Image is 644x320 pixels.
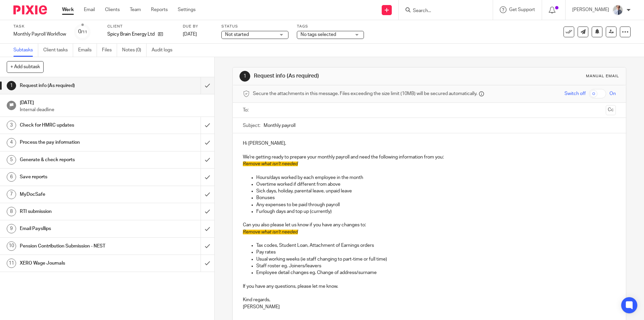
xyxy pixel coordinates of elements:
[20,98,208,106] h1: [DATE]
[20,258,136,268] h1: XERO Wage Journals
[243,222,615,228] p: Can you also please let us know if you have any changes to:
[243,154,615,161] p: We're getting ready to prepare your monthly payroll and need the following information from you:
[20,241,136,251] h1: Pension Contribution Submission - NEST
[586,74,619,79] div: Manual email
[253,90,477,97] span: Secure the attachments in this message. Files exceeding the size limit (10MB) will be secured aut...
[301,32,336,37] span: No tags selected
[256,201,615,208] p: Any expenses to be paid through payroll
[243,283,615,290] p: If you have any questions, please let me know.
[256,242,615,249] p: Tax codes, Student Loan, Attachment of Earnings orders
[20,137,136,147] h1: Process the pay information
[243,296,615,303] p: Kind regards,
[256,174,615,181] p: Hours/days worked by each employee in the month
[243,122,260,129] label: Subject:
[43,44,73,57] a: Client tasks
[7,138,16,147] div: 4
[7,190,16,199] div: 7
[243,230,298,234] span: Remove what isn't needed
[256,208,615,215] p: Furlough days and top up (currently)
[102,44,117,57] a: Files
[20,189,136,199] h1: MyDocSafe
[7,155,16,165] div: 5
[7,172,16,182] div: 6
[151,6,168,13] a: Reports
[7,61,44,73] button: + Add subtask
[256,181,615,188] p: Overtime worked if different from above
[243,140,615,147] p: Hi [PERSON_NAME],
[13,31,66,38] div: Monthly Payroll Workflow
[7,241,16,251] div: 10
[183,32,197,37] span: [DATE]
[13,44,38,57] a: Subtasks
[565,90,586,97] span: Switch off
[243,304,615,310] p: [PERSON_NAME]
[130,6,141,13] a: Team
[81,30,87,34] small: /11
[183,24,213,29] label: Due by
[20,120,136,130] h1: Check for HMRC updates
[7,259,16,268] div: 11
[13,24,66,29] label: Task
[7,224,16,233] div: 9
[20,224,136,234] h1: Email Paysllips
[509,7,535,12] span: Get Support
[256,269,615,276] p: Employee detail changes eg. Change of address/surname
[7,121,16,130] div: 3
[606,105,616,115] button: Cc
[612,5,623,15] img: IMG_9924.jpg
[7,81,16,90] div: 1
[107,31,155,38] p: Spicy Brain Energy Ltd
[84,6,95,13] a: Email
[243,107,250,113] label: To:
[256,256,615,263] p: Usual working weeks (ie staff changing to part-time or full time)
[7,207,16,216] div: 8
[239,71,250,82] div: 1
[20,172,136,182] h1: Save reports
[152,44,177,57] a: Audit logs
[78,44,97,57] a: Emails
[20,81,136,91] h1: Request info (As required)
[20,155,136,165] h1: Generate & check reports
[178,6,196,13] a: Settings
[256,194,615,201] p: Bonuses
[221,24,288,29] label: Status
[609,90,616,97] span: On
[256,188,615,194] p: Sick days, holiday, parental leave, unpaid leave
[256,263,615,269] p: Staff roster eg. Joiners/leavers
[122,44,147,57] a: Notes (0)
[78,28,87,36] div: 0
[256,249,615,256] p: Pay rates
[254,73,444,80] h1: Request info (As required)
[243,162,298,166] span: Remove what isn't needed
[225,32,249,37] span: Not started
[572,6,609,13] p: [PERSON_NAME]
[62,6,74,13] a: Work
[105,6,120,13] a: Clients
[297,24,364,29] label: Tags
[20,207,136,217] h1: RTI submission
[107,24,174,29] label: Client
[20,106,208,113] p: Internal deadline
[412,8,473,14] input: Search
[13,5,47,14] img: Pixie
